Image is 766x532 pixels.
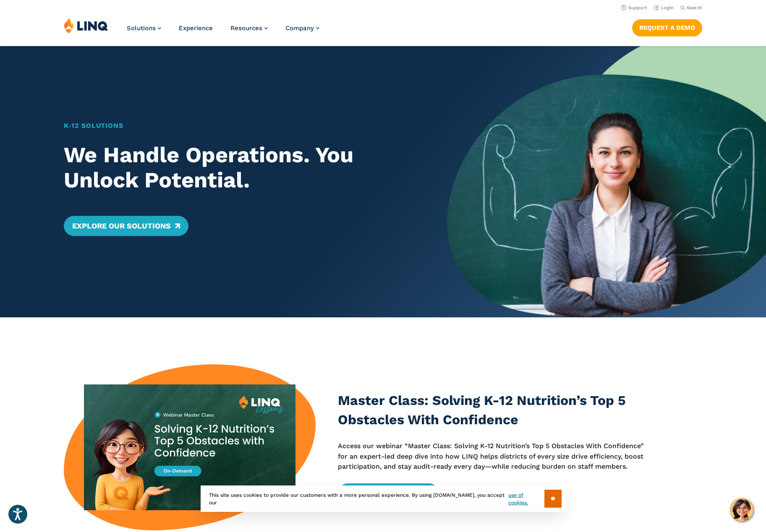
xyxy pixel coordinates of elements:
span: Company [285,24,314,32]
h1: K‑12 Solutions [64,121,416,131]
a: use of cookies. [508,491,544,506]
a: Experience [179,24,213,32]
img: Home Banner [447,46,766,317]
a: Solutions [127,24,161,32]
img: LINQ | K‑12 Software [64,18,108,34]
div: This site uses cookies to provide our customers with a more personal experience. By using [DOMAIN... [201,485,566,512]
a: Access the Webinar [338,483,439,503]
a: Login [654,5,674,10]
a: Support [621,5,647,10]
a: Resources [230,24,268,32]
button: Open Search Bar [680,5,702,11]
span: Solutions [127,24,156,32]
span: Search [687,5,702,10]
a: Explore Our Solutions [64,216,188,236]
nav: Primary Navigation [127,18,319,45]
button: Hello, have a question? Let’s chat. [730,498,753,522]
h3: Master Class: Solving K-12 Nutrition’s Top 5 Obstacles With Confidence [338,391,647,429]
p: Access our webinar “Master Class: Solving K-12 Nutrition’s Top 5 Obstacles With Confidence” for a... [338,441,647,472]
h2: We Handle Operations. You Unlock Potential. [64,143,416,193]
a: Request a Demo [632,19,702,36]
nav: Button Navigation [632,18,702,36]
span: Resources [230,24,262,32]
a: Company [285,24,319,32]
